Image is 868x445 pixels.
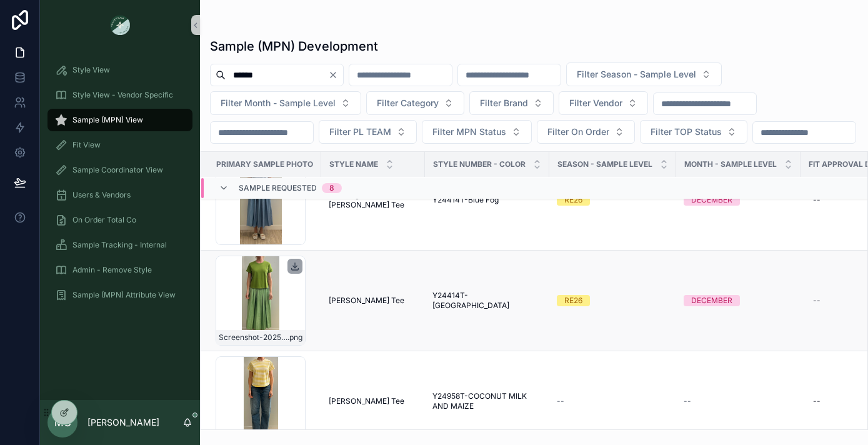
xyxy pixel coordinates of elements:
span: Screenshot-2025-08-20-at-10.18.40-AM [219,332,287,342]
p: [PERSON_NAME] [87,416,159,429]
span: Fit View [72,140,101,150]
span: Sample (MPN) View [72,115,143,125]
a: -- [557,396,669,406]
a: On Order Total Co [47,209,192,231]
span: Filter TOP Status [651,126,722,138]
a: Y24958T-COCONUT MILK AND MAIZE [432,391,542,411]
span: Season - Sample Level [557,159,652,169]
div: DECEMBER [691,194,732,206]
a: Style View [47,59,192,81]
button: Select Button [210,91,361,115]
span: Filter PL TEAM [329,126,391,138]
span: Sample Requested [239,183,317,193]
a: Sample Tracking - Internal [47,234,192,256]
a: Sample Coordinator View [47,159,192,181]
span: Style View [72,65,110,75]
span: Filter Brand [480,97,528,109]
span: .png [287,332,302,342]
span: Filter Category [377,97,439,109]
button: Clear [328,70,343,80]
a: Blue Fog [PERSON_NAME] Tee [329,190,417,210]
a: Y24414T-[GEOGRAPHIC_DATA] [432,291,542,311]
img: App logo [110,15,130,35]
span: Filter MPN Status [432,126,506,138]
h1: Sample (MPN) Development [210,37,378,55]
span: Primary Sample Photo [216,159,313,169]
div: -- [813,195,821,205]
button: Select Button [366,91,464,115]
span: Sample Tracking - Internal [72,240,167,250]
div: RE26 [564,295,582,306]
a: Fit View [47,134,192,156]
div: RE26 [564,194,582,206]
div: scrollable content [40,50,200,322]
a: Sample (MPN) Attribute View [47,284,192,306]
span: Admin - Remove Style [72,265,152,275]
span: Filter On Order [547,126,609,138]
a: Admin - Remove Style [47,259,192,281]
a: RE26 [557,295,669,306]
span: Users & Vendors [72,190,131,200]
span: [PERSON_NAME] Tee [329,296,404,306]
span: -- [684,396,691,406]
button: Select Button [559,91,648,115]
div: 8 [329,183,334,193]
div: DECEMBER [691,295,732,306]
button: Select Button [566,62,722,86]
span: [PERSON_NAME] Tee [329,396,404,406]
span: Style Number - Color [433,159,526,169]
span: Sample Coordinator View [72,165,163,175]
a: DECEMBER [684,295,793,306]
a: Users & Vendors [47,184,192,206]
a: Style View - Vendor Specific [47,84,192,106]
span: Sample (MPN) Attribute View [72,290,176,300]
a: DECEMBER [684,194,793,206]
a: Y24414T-Blue Fog [432,195,542,205]
button: Select Button [640,120,747,144]
span: On Order Total Co [72,215,136,225]
span: MONTH - SAMPLE LEVEL [684,159,777,169]
span: Filter Season - Sample Level [577,68,696,81]
a: Sample (MPN) View [47,109,192,131]
span: Filter Vendor [569,97,622,109]
a: -- [684,396,793,406]
span: Y24414T-Blue Fog [432,195,499,205]
a: Screenshot-2025-08-20-at-10.18.40-AM.png [216,256,314,346]
button: Select Button [422,120,532,144]
a: [PERSON_NAME] Tee [329,296,417,306]
a: [PERSON_NAME] Tee [329,396,417,406]
div: -- [813,396,821,406]
span: Style View - Vendor Specific [72,90,173,100]
span: Filter Month - Sample Level [221,97,336,109]
button: Select Button [537,120,635,144]
a: RE26 [557,194,669,206]
button: Select Button [469,91,554,115]
button: Select Button [319,120,417,144]
span: Style Name [329,159,378,169]
div: -- [813,296,821,306]
span: -- [557,396,564,406]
